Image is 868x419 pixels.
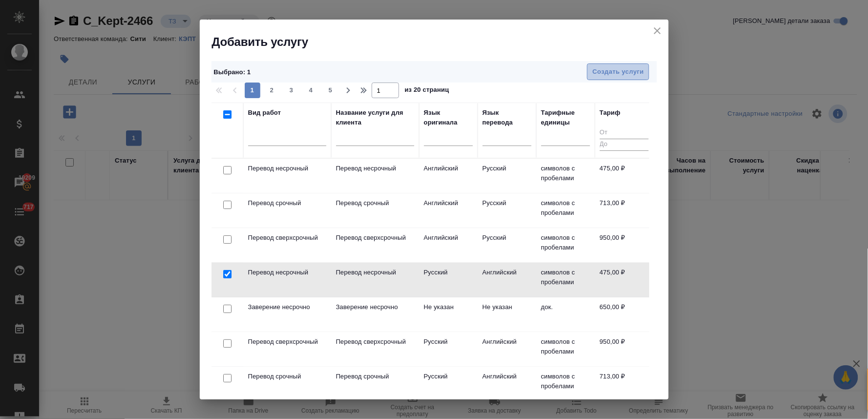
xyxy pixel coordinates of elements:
td: Русский [478,193,536,228]
p: Заверение несрочно [248,302,326,312]
button: 5 [323,83,339,98]
span: Выбрано : 1 [214,68,251,76]
td: символов с пробелами [536,193,595,228]
p: Перевод сверхсрочный [248,233,326,243]
td: Английский [478,367,536,401]
td: Русский [478,159,536,193]
p: Заверение несрочно [336,302,414,312]
button: 2 [264,83,280,98]
input: До [600,139,649,151]
td: 950,00 ₽ [595,332,654,366]
td: символов с пробелами [536,263,595,297]
td: Не указан [419,297,478,332]
td: символов с пробелами [536,159,595,193]
h2: Добавить услугу [212,34,669,50]
td: 713,00 ₽ [595,193,654,228]
td: Русский [419,332,478,366]
p: Перевод срочный [248,372,326,381]
p: Перевод срочный [248,198,326,208]
span: 2 [264,85,280,95]
div: Язык оригинала [424,108,473,127]
td: Русский [419,263,478,297]
button: 3 [284,83,299,98]
span: Создать услуги [593,66,644,78]
td: Английский [419,228,478,262]
p: Перевод несрочный [248,164,326,173]
td: 650,00 ₽ [595,297,654,332]
p: Перевод несрочный [336,164,414,173]
td: символов с пробелами [536,367,595,401]
button: Создать услуги [587,63,649,81]
td: Русский [478,228,536,262]
td: Русский [419,367,478,401]
div: Вид работ [248,108,281,118]
div: Язык перевода [483,108,531,127]
td: 950,00 ₽ [595,228,654,262]
div: Тариф [600,108,621,118]
td: док. [536,297,595,332]
div: Тарифные единицы [541,108,590,127]
td: Английский [419,159,478,193]
td: 475,00 ₽ [595,263,654,297]
p: Перевод срочный [336,372,414,381]
p: Перевод сверхсрочный [336,233,414,243]
div: Название услуги для клиента [336,108,414,127]
td: 713,00 ₽ [595,367,654,401]
td: Не указан [478,297,536,332]
td: символов с пробелами [536,228,595,262]
input: От [600,127,649,139]
td: 475,00 ₽ [595,159,654,193]
td: Английский [478,263,536,297]
td: Английский [419,193,478,228]
p: Перевод сверхсрочный [336,337,414,347]
button: 4 [303,83,319,98]
span: из 20 страниц [405,84,449,98]
td: Английский [478,332,536,366]
td: символов с пробелами [536,332,595,366]
p: Перевод сверхсрочный [248,337,326,347]
p: Перевод несрочный [336,268,414,277]
span: 3 [284,85,299,95]
p: Перевод несрочный [248,268,326,277]
span: 5 [323,85,339,95]
button: close [650,23,665,38]
span: 4 [303,85,319,95]
p: Перевод срочный [336,198,414,208]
